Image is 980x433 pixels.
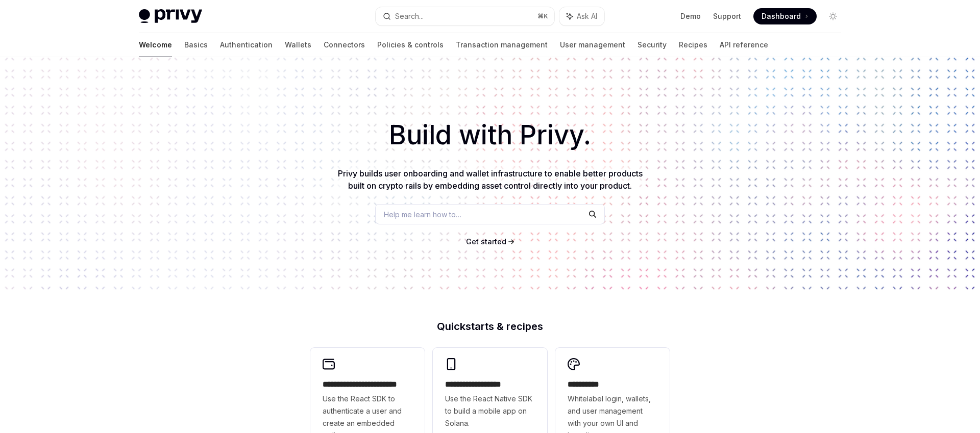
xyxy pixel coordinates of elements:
[720,33,768,57] a: API reference
[445,393,535,429] span: Use the React Native SDK to build a mobile app on Solana.
[310,321,670,332] h2: Quickstarts & recipes
[753,8,817,24] a: Dashboard
[285,33,311,57] a: Wallets
[16,115,964,155] h1: Build with Privy.
[384,209,461,220] span: Help me learn how to…
[762,11,801,21] span: Dashboard
[825,8,841,24] button: Toggle dark mode
[577,11,597,21] span: Ask AI
[466,237,506,246] span: Get started
[456,33,548,57] a: Transaction management
[377,33,444,57] a: Policies & controls
[713,11,741,21] a: Support
[184,33,208,57] a: Basics
[395,10,424,22] div: Search...
[324,33,365,57] a: Connectors
[679,33,707,57] a: Recipes
[680,11,701,21] a: Demo
[338,168,643,191] span: Privy builds user onboarding and wallet infrastructure to enable better products built on crypto ...
[537,12,548,20] span: ⌘ K
[638,33,667,57] a: Security
[559,7,604,26] button: Ask AI
[466,237,506,247] a: Get started
[376,7,554,26] button: Search...⌘K
[139,9,202,23] img: light logo
[220,33,273,57] a: Authentication
[560,33,625,57] a: User management
[139,33,172,57] a: Welcome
